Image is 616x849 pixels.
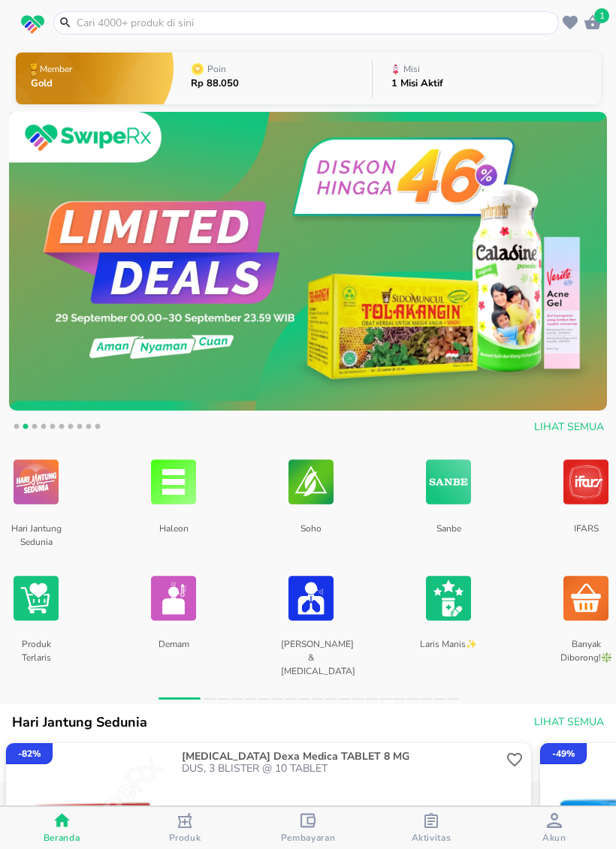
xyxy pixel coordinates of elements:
[75,15,555,31] input: Cari 4000+ produk di sini
[90,421,105,436] button: 10
[534,713,604,732] span: Lihat Semua
[281,516,340,555] p: Soho
[151,564,196,632] img: Demam
[563,564,608,632] img: Banyak Diborong!❇️
[18,421,33,436] button: 2
[14,448,59,516] img: Hari Jantung Sedunia
[581,11,604,34] button: 1
[18,747,41,760] p: - 82 %
[373,49,600,108] button: Misi1 Misi Aktif
[14,564,59,632] img: Produk Terlaris
[556,516,615,555] p: IFARS
[182,751,500,763] p: [MEDICAL_DATA] Dexa Medica TABLET 8 MG
[370,807,493,849] button: Aktivitas
[288,564,334,632] img: Batuk & Flu
[528,414,607,441] button: Lihat Semua
[246,807,370,849] button: Pembayaran
[418,516,478,555] p: Sanbe
[403,65,420,74] p: Misi
[426,564,471,632] img: Laris Manis✨
[27,421,42,436] button: 3
[72,421,87,436] button: 8
[563,448,608,516] img: IFARS
[542,832,566,844] span: Akun
[44,832,80,844] span: Beranda
[54,421,69,436] button: 6
[391,79,443,89] p: 1 Misi Aktif
[45,421,60,436] button: 5
[594,8,609,23] span: 1
[528,709,607,736] button: Lihat Semua
[36,421,51,436] button: 4
[169,832,201,844] span: Produk
[143,632,203,671] p: Demam
[6,632,65,671] p: Produk Terlaris
[288,448,334,516] img: Soho
[556,632,615,671] p: Banyak Diborong!❇️
[6,516,65,555] p: Hari Jantung Sedunia
[151,448,196,516] img: Haleon
[9,112,607,411] img: caca3857-06ee-4298-9624-91e4d360f930.jpeg
[174,49,373,108] button: PoinRp 88.050
[40,65,72,74] p: Member
[493,807,616,849] button: Akun
[552,747,575,760] p: - 49 %
[21,15,44,35] img: logo_swiperx_s.bd005f3b.svg
[143,516,203,555] p: Haleon
[207,65,226,74] p: Poin
[63,421,78,436] button: 7
[281,632,340,671] p: [PERSON_NAME] & [MEDICAL_DATA]
[31,79,75,89] p: Gold
[426,448,471,516] img: Sanbe
[281,832,336,844] span: Pembayaran
[412,832,451,844] span: Aktivitas
[534,418,604,437] span: Lihat Semua
[191,79,239,89] p: Rp 88.050
[9,421,24,436] button: 1
[418,632,478,671] p: Laris Manis✨
[81,421,96,436] button: 9
[16,49,174,108] button: MemberGold
[123,807,246,849] button: Produk
[182,763,503,775] p: DUS, 3 BLISTER @ 10 TABLET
